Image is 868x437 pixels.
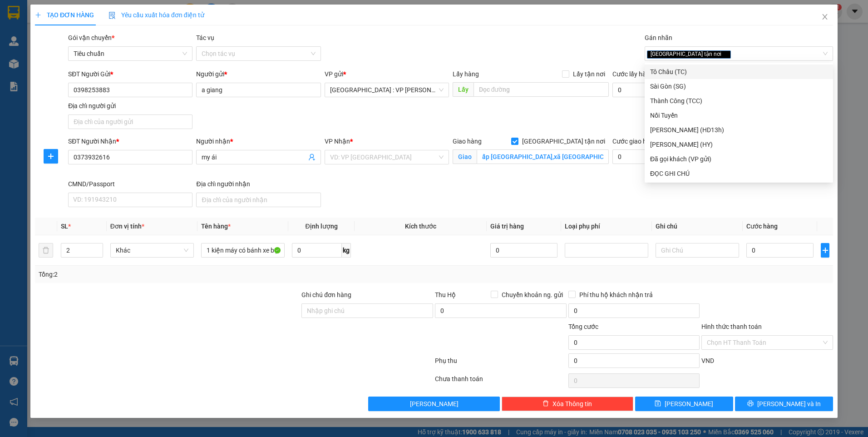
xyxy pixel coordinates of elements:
[72,20,181,36] span: CÔNG TY TNHH CHUYỂN PHÁT NHANH BẢO AN
[647,50,731,59] span: [GEOGRAPHIC_DATA] tận nơi
[68,114,192,129] input: Địa chỉ của người gửi
[330,83,444,97] span: Hà Nội : VP Hoàng Mai
[201,223,231,230] span: Tên hàng
[453,82,473,97] span: Lấy
[477,149,609,164] input: Giao tận nơi
[301,291,351,298] label: Ghi chú đơn hàng
[44,153,58,160] span: plus
[655,400,661,407] span: save
[68,101,192,111] div: Địa chỉ người gửi
[68,136,192,146] div: SĐT Người Nhận
[723,52,727,56] span: close
[434,374,567,390] div: Chưa thanh toán
[552,399,592,409] span: Xóa Thông tin
[612,83,705,97] input: Cước lấy hàng
[308,154,316,161] span: user-add
[306,223,338,230] span: Định lượng
[821,247,829,254] span: plus
[612,70,653,78] label: Cước lấy hàng
[110,223,144,230] span: Đơn vị tính
[410,399,459,409] span: [PERSON_NAME]
[368,397,500,411] button: [PERSON_NAME]
[821,13,829,20] span: close
[612,138,657,145] label: Cước giao hàng
[645,34,672,41] label: Gán nhãn
[665,399,713,409] span: [PERSON_NAME]
[44,149,58,164] button: plus
[108,11,204,19] span: Yêu cầu xuất hóa đơn điện tử
[576,290,656,300] span: Phí thu hộ khách nhận trả
[568,323,598,330] span: Tổng cước
[39,243,53,258] button: delete
[561,218,652,235] th: Loại phụ phí
[35,12,41,18] span: plus
[325,69,449,79] div: VP gửi
[746,223,778,230] span: Cước hàng
[473,82,609,97] input: Dọc đường
[490,223,524,230] span: Giá trị hàng
[74,47,187,60] span: Tiêu chuẩn
[405,223,436,230] span: Kích thước
[434,356,567,372] div: Phụ thu
[701,323,762,330] label: Hình thức thanh toán
[709,69,833,79] div: CMND/Passport
[652,218,743,235] th: Ghi chú
[25,20,48,27] strong: CSKH:
[757,399,821,409] span: [PERSON_NAME] và In
[196,34,214,41] label: Tác vụ
[196,136,321,146] div: Người nhận
[490,243,557,258] input: 0
[116,243,188,257] span: Khác
[196,193,321,207] input: Địa chỉ của người nhận
[39,269,335,279] div: Tổng: 2
[68,69,192,79] div: SĐT Người Gửi
[747,400,754,407] span: printer
[61,223,68,230] span: SL
[542,400,549,407] span: delete
[68,34,114,41] span: Gói vận chuyển
[325,138,350,145] span: VP Nhận
[735,397,833,411] button: printer[PERSON_NAME] và In
[453,149,477,164] span: Giao
[68,179,192,189] div: CMND/Passport
[821,243,829,258] button: plus
[692,153,700,160] span: dollar-circle
[4,63,57,70] span: 08:32:07 [DATE]
[301,303,433,318] input: Ghi chú đơn hàng
[201,243,285,258] input: VD: Bàn, Ghế
[612,149,687,164] input: Cước giao hàng
[812,5,838,30] button: Close
[196,69,321,79] div: Người gửi
[35,11,94,19] span: TẠO ĐƠN HÀNG
[342,243,351,258] span: kg
[108,12,116,19] img: icon
[196,179,321,189] div: Địa chỉ người nhận
[701,357,714,364] span: VND
[656,243,739,258] input: Ghi Chú
[569,69,609,79] span: Lấy tận nơi
[709,138,737,145] label: Ngày giao
[64,4,183,16] strong: PHIẾU DÁN LÊN HÀNG
[502,397,633,411] button: deleteXóa Thông tin
[714,152,819,162] input: Ngày giao
[4,20,69,35] span: [PHONE_NUMBER]
[635,397,733,411] button: save[PERSON_NAME]
[453,70,479,78] span: Lấy hàng
[518,136,609,146] span: [GEOGRAPHIC_DATA] tận nơi
[435,291,456,298] span: Thu Hộ
[453,138,482,145] span: Giao hàng
[498,290,567,300] span: Chuyển khoản ng. gửi
[4,49,141,61] span: Mã đơn: VPHM1208250001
